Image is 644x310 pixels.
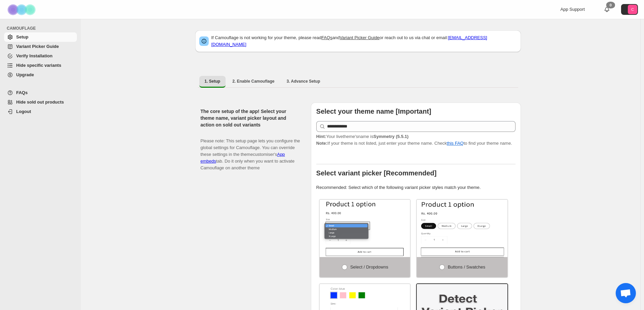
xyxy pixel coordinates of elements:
[16,63,61,68] span: Hide specific variants
[316,108,431,115] b: Select your theme name [Important]
[316,184,516,191] p: Recommended: Select which of the following variant picker styles match your theme.
[201,131,300,171] p: Please note: This setup page lets you configure the global settings for Camouflage. You can overr...
[417,200,507,257] img: Buttons / Swatches
[211,34,517,48] p: If Camouflage is not working for your theme, please read and or reach out to us via chat or email:
[340,35,379,40] a: Variant Picker Guide
[373,134,408,139] strong: Symmetry (5.5.1)
[604,6,610,13] a: 0
[4,70,77,80] a: Upgrade
[321,35,332,40] a: FAQs
[631,7,634,11] text: C
[4,97,77,107] a: Hide sold out products
[4,61,77,70] a: Hide specific variants
[16,90,28,95] span: FAQs
[4,88,77,97] a: FAQs
[232,79,274,84] span: 2. Enable Camouflage
[201,108,300,128] h2: The core setup of the app! Select your theme name, variant picker layout and action on sold out v...
[621,4,638,15] button: Avatar with initials C
[7,26,78,31] span: CAMOUFLAGE
[16,44,59,49] span: Variant Picker Guide
[16,34,28,39] span: Setup
[616,283,636,303] div: Bate-papo aberto
[205,79,221,84] span: 1. Setup
[16,109,31,114] span: Logout
[628,5,637,14] span: Avatar with initials C
[4,32,77,42] a: Setup
[4,42,77,51] a: Variant Picker Guide
[560,7,585,12] span: App Support
[316,134,409,139] span: Your live theme's name is
[16,53,53,58] span: Verify Installation
[320,200,410,257] img: Select / Dropdowns
[316,169,437,177] b: Select variant picker [Recommended]
[316,141,327,146] strong: Note:
[316,134,326,139] strong: Hint:
[4,51,77,61] a: Verify Installation
[350,264,388,270] span: Select / Dropdowns
[4,107,77,116] a: Logout
[447,141,464,146] a: this FAQ
[316,133,516,147] p: If your theme is not listed, just enter your theme name. Check to find your theme name.
[287,79,320,84] span: 3. Advance Setup
[16,72,34,77] span: Upgrade
[5,0,39,19] img: Camouflage
[606,2,615,8] div: 0
[16,100,64,105] span: Hide sold out products
[448,264,485,270] span: Buttons / Swatches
